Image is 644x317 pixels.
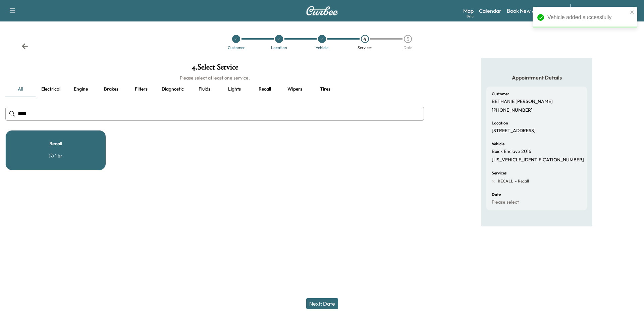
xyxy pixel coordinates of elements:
button: Electrical [36,81,66,97]
h6: Date [492,193,501,197]
div: Services [358,46,372,50]
span: Recall [517,178,529,184]
button: Lights [219,81,250,97]
button: Next: Date [306,298,338,309]
a: Book New Appointment [507,7,563,15]
div: 5 [404,35,412,43]
button: close [630,9,635,15]
div: Date [404,46,412,50]
p: Please select [492,199,519,205]
button: Fluids [189,81,219,97]
a: Calendar [479,7,501,15]
button: all [5,81,36,97]
button: Recall [250,81,280,97]
h5: Appointment Details [486,74,587,81]
h5: Recall [49,141,62,146]
div: Location [271,46,287,50]
div: Vehicle added successfully [547,13,628,21]
span: - [513,178,517,184]
a: MapBeta [463,7,474,15]
button: Tires [310,81,340,97]
button: Engine [66,81,96,97]
div: 1 hr [49,153,62,159]
p: Buick Enclave 2016 [492,149,531,155]
p: [STREET_ADDRESS] [492,128,536,134]
div: 4 [361,35,369,43]
span: RECALL [498,178,513,184]
p: BETHANIE [PERSON_NAME] [492,99,553,105]
div: Customer [228,46,245,50]
button: Brakes [96,81,126,97]
img: Curbee Logo [306,6,338,15]
div: Vehicle [316,46,328,50]
div: basic tabs example [5,81,424,97]
button: Diagnostic [156,81,189,97]
h6: Location [492,121,508,125]
h6: Services [492,171,506,175]
h6: Customer [492,92,509,96]
h6: Vehicle [492,142,504,146]
div: Back [21,43,28,50]
p: [US_VEHICLE_IDENTIFICATION_NUMBER] [492,157,584,163]
h1: 4 . Select Service [5,63,424,74]
button: Wipers [280,81,310,97]
div: Beta [467,14,474,19]
button: Filters [126,81,156,97]
p: [PHONE_NUMBER] [492,107,533,113]
h6: Please select at least one service. [5,74,424,81]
